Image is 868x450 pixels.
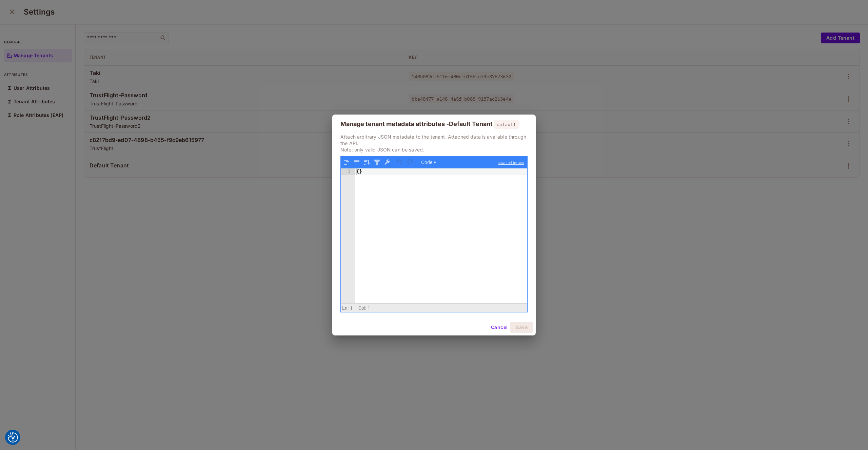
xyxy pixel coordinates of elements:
[406,158,415,167] button: Redo (Ctrl+Shift+Z)
[352,158,361,167] button: Compact JSON data, remove all whitespaces (Ctrl+Shift+I)
[373,158,381,167] button: Filter, sort, or transform contents
[8,432,18,443] button: Consent Preferences
[340,120,493,128] div: Manage tenant metadata attributes - Default Tenant
[8,432,18,443] img: Revisit consent button
[362,158,371,167] button: Sort contents
[494,157,527,169] a: powered by ace
[488,322,510,333] button: Cancel
[419,158,438,167] button: Code ▾
[510,322,533,333] button: Save
[396,158,405,167] button: Undo last action (Ctrl+Z)
[340,134,528,153] p: Attach arbitrary JSON metadata to the tenant. Attached data is available through the API. Note: o...
[494,120,518,129] span: default
[368,305,370,311] span: 1
[383,158,392,167] button: Repair JSON: fix quotes and escape characters, remove comments and JSONP notation, turn JavaScrip...
[358,305,367,311] span: Col:
[342,305,349,311] span: Ln:
[350,305,353,311] span: 1
[342,158,351,167] button: Format JSON data, with proper indentation and line feeds (Ctrl+I)
[341,168,355,175] div: 1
